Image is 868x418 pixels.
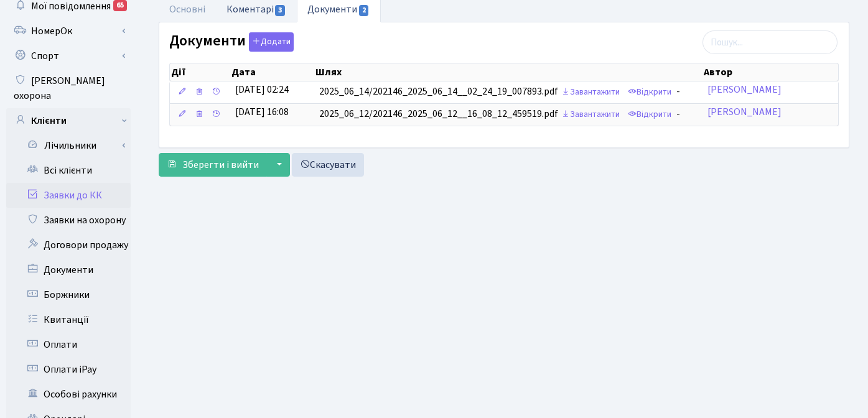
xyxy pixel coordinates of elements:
[235,105,289,119] span: [DATE] 16:08
[558,105,623,124] a: Завантажити
[170,63,230,81] th: Дії
[182,158,259,172] span: Зберегти і вийти
[6,44,131,68] a: Спорт
[707,83,782,96] a: [PERSON_NAME]
[249,32,294,52] button: Документи
[625,105,674,124] a: Відкрити
[6,282,131,307] a: Боржники
[676,108,680,121] span: -
[707,105,782,119] a: [PERSON_NAME]
[275,5,285,16] span: 3
[6,307,131,332] a: Квитанції
[6,332,131,357] a: Оплати
[159,153,267,177] button: Зберегти і вийти
[625,83,674,102] a: Відкрити
[6,357,131,382] a: Оплати iPay
[6,382,131,407] a: Особові рахунки
[702,30,838,54] input: Пошук...
[6,19,131,44] a: НомерОк
[14,133,131,158] a: Лічильники
[292,153,364,177] a: Скасувати
[6,158,131,183] a: Всі клієнти
[359,5,369,16] span: 2
[558,83,623,102] a: Завантажити
[314,103,702,126] td: 2025_06_12/202146_2025_06_12__16_08_12_459519.pdf
[6,233,131,258] a: Договори продажу
[230,63,314,81] th: Дата
[235,83,289,96] span: [DATE] 02:24
[314,81,702,103] td: 2025_06_14/202146_2025_06_14__02_24_19_007893.pdf
[314,63,702,81] th: Шлях
[6,68,131,108] a: [PERSON_NAME] охорона
[246,30,294,52] a: Додати
[6,208,131,233] a: Заявки на охорону
[169,32,294,52] label: Документи
[702,63,838,81] th: Автор
[6,258,131,282] a: Документи
[6,108,131,133] a: Клієнти
[676,85,680,99] span: -
[6,183,131,208] a: Заявки до КК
